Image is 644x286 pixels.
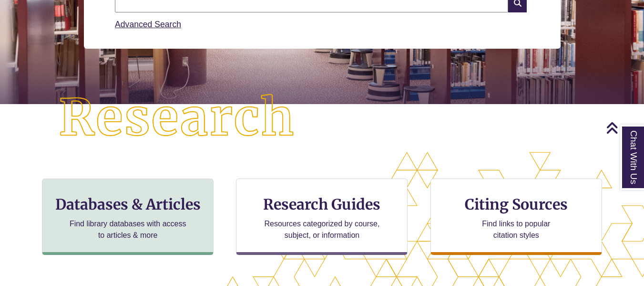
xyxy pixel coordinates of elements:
a: Advanced Search [115,20,181,29]
h3: Citing Sources [458,195,574,213]
h3: Research Guides [244,195,399,213]
p: Find library databases with access to articles & more [66,218,190,241]
p: Resources categorized by course, subject, or information [260,218,384,241]
p: Find links to popular citation styles [470,218,562,241]
a: Research Guides Resources categorized by course, subject, or information [236,179,408,255]
img: Research [32,68,322,169]
h3: Databases & Articles [50,195,205,213]
a: Back to Top [606,121,642,134]
a: Databases & Articles Find library databases with access to articles & more [42,179,214,255]
a: Citing Sources Find links to popular citation styles [430,179,602,255]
